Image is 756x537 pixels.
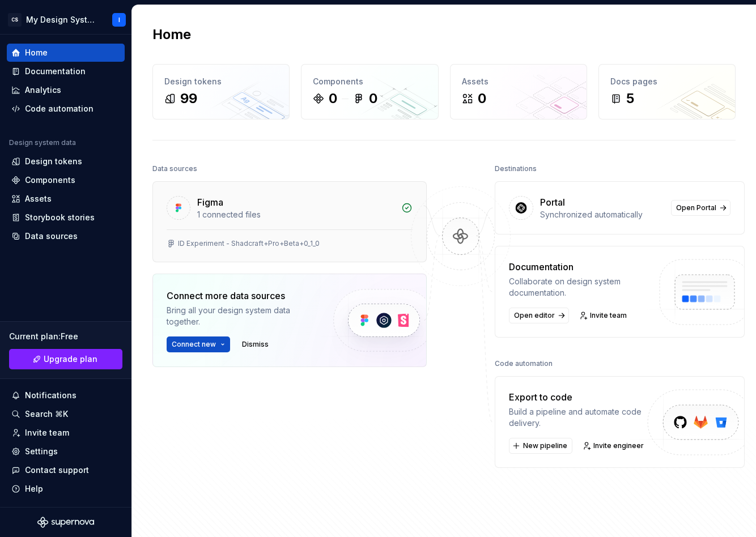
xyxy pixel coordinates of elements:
[7,480,125,498] button: Help
[7,442,125,461] a: Settings
[25,408,68,420] div: Search ⌘K
[26,14,99,25] div: My Design System
[25,390,77,401] div: Notifications
[495,161,537,177] div: Destinations
[2,7,129,32] button: CSMy Design SystemI
[540,195,565,209] div: Portal
[610,76,724,87] div: Docs pages
[7,386,125,404] button: Notifications
[167,336,230,352] button: Connect new
[9,349,122,369] a: Upgrade plan
[8,13,22,27] div: CS
[164,76,278,87] div: Design tokens
[180,89,197,108] div: 99
[7,405,125,423] button: Search ⌘K
[242,340,269,349] span: Dismiss
[25,66,86,77] div: Documentation
[514,311,555,320] span: Open editor
[7,81,125,99] a: Analytics
[25,103,94,114] div: Code automation
[25,231,78,242] div: Data sources
[509,438,572,454] button: New pipeline
[590,311,627,320] span: Invite team
[152,64,290,120] a: Design tokens99
[197,209,394,220] div: 1 connected files
[152,161,197,177] div: Data sources
[7,208,125,227] a: Storybook stories
[7,44,125,62] a: Home
[509,308,569,323] a: Open editor
[152,181,427,262] a: Figma1 connected filesID Experiment - Shadcraft+Pro+Beta+0_1_0
[167,305,314,327] div: Bring all your design system data together.
[579,438,649,454] a: Invite engineer
[25,156,82,167] div: Design tokens
[25,446,58,457] div: Settings
[576,308,632,323] a: Invite team
[25,47,48,58] div: Home
[495,356,553,372] div: Code automation
[676,203,716,212] span: Open Portal
[598,64,736,120] a: Docs pages5
[7,152,125,171] a: Design tokens
[44,353,97,365] span: Upgrade plan
[7,171,125,189] a: Components
[25,193,52,204] div: Assets
[509,390,649,404] div: Export to code
[237,336,274,352] button: Dismiss
[9,331,122,342] div: Current plan : Free
[172,340,216,349] span: Connect new
[478,89,486,108] div: 0
[462,76,575,87] div: Assets
[626,89,634,108] div: 5
[152,25,191,44] h2: Home
[197,195,223,209] div: Figma
[7,190,125,208] a: Assets
[9,138,76,147] div: Design system data
[509,406,649,429] div: Build a pipeline and automate code delivery.
[25,483,43,495] div: Help
[25,174,75,186] div: Components
[450,64,587,120] a: Assets0
[25,427,69,438] div: Invite team
[7,424,125,442] a: Invite team
[7,100,125,118] a: Code automation
[523,441,567,450] span: New pipeline
[25,212,95,223] div: Storybook stories
[593,441,644,450] span: Invite engineer
[329,89,337,108] div: 0
[25,464,89,476] div: Contact support
[671,200,730,216] a: Open Portal
[540,209,664,220] div: Synchronized automatically
[178,239,320,248] div: ID Experiment - Shadcraft+Pro+Beta+0_1_0
[7,227,125,245] a: Data sources
[118,15,120,24] div: I
[509,260,649,274] div: Documentation
[167,289,314,302] div: Connect more data sources
[7,62,125,80] a: Documentation
[509,276,649,299] div: Collaborate on design system documentation.
[7,461,125,479] button: Contact support
[313,76,426,87] div: Components
[301,64,438,120] a: Components00
[37,517,94,528] svg: Supernova Logo
[25,84,61,96] div: Analytics
[369,89,377,108] div: 0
